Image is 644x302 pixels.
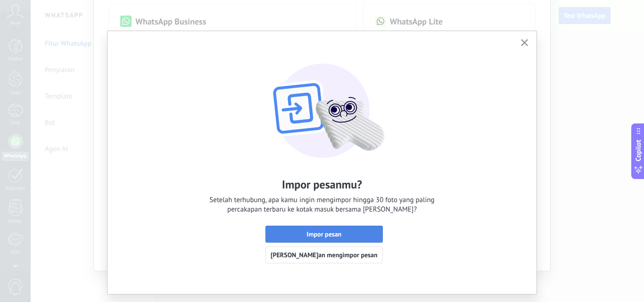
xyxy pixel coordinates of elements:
button: Impor pesan [265,226,383,243]
span: Impor pesan [306,231,341,237]
span: [PERSON_NAME]an mengimpor pesan [271,252,378,258]
span: Copilot [634,139,643,161]
img: wa-lite-import.png [218,45,426,158]
button: [PERSON_NAME]an mengimpor pesan [265,246,383,263]
span: Setelah terhubung, apa kamu ingin mengimpor hingga 30 foto yang paling percakapan terbaru ke kota... [209,196,434,214]
h2: Impor pesanmu? [282,177,362,192]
